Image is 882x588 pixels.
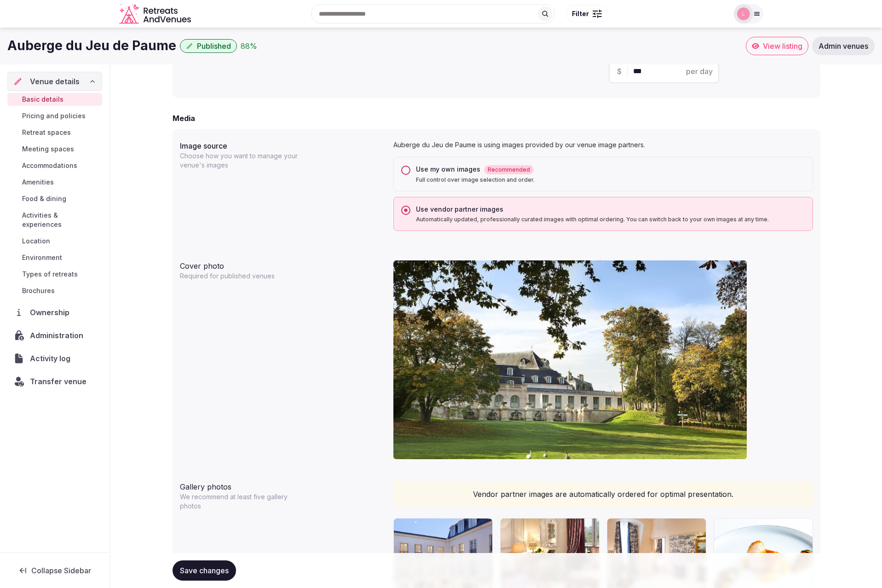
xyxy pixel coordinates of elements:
[7,372,102,391] button: Transfer venue
[173,560,236,581] button: Save changes
[7,37,176,55] h1: Auberge du Jeu de Paume
[393,140,813,150] p: Auberge du Jeu de Paume is using images provided by our venue image partners.
[22,211,98,229] span: Activities & experiences
[7,251,102,264] a: Environment
[7,176,102,189] a: Amenities
[180,492,298,511] p: We recommend at least five gallery photos
[119,4,193,24] a: Visit the homepage
[22,144,74,154] span: Meeting spaces
[617,66,622,77] span: $
[22,270,78,279] span: Types of retreats
[22,161,77,170] span: Accommodations
[241,40,257,52] div: 88 %
[763,41,802,51] span: View listing
[119,4,193,24] svg: Retreats and Venues company logo
[180,478,386,492] div: Gallery photos
[180,39,237,53] button: Published
[416,216,805,223] p: Automatically updated, professionally curated images with optimal ordering. You can switch back t...
[173,113,195,124] h2: Media
[30,76,80,87] span: Venue details
[22,286,55,295] span: Brochures
[7,209,102,231] a: Activities & experiences
[22,194,66,203] span: Food & dining
[416,205,805,214] div: Use vendor partner images
[7,192,102,205] a: Food & dining
[7,159,102,172] a: Accommodations
[22,111,86,121] span: Pricing and policies
[7,349,102,368] a: Activity log
[7,268,102,281] a: Types of retreats
[572,9,589,18] span: Filter
[416,165,805,174] div: Use my own images
[22,178,54,187] span: Amenities
[393,481,813,507] p: Vendor partner images are automatically ordered for optimal presentation.
[31,566,91,575] span: Collapse Sidebar
[180,142,386,150] label: Image source
[7,143,102,156] a: Meeting spaces
[22,128,71,137] span: Retreat spaces
[393,260,747,459] img: The_Hotel_02_P.jpg
[30,330,87,341] span: Administration
[746,37,808,55] a: View listing
[22,236,50,246] span: Location
[7,303,102,322] a: Ownership
[180,151,298,170] p: Choose how you want to manage your venue's images
[416,176,805,184] p: Full control over image selection and order.
[7,93,102,106] a: Basic details
[819,41,868,51] span: Admin venues
[686,66,713,77] span: per day
[737,7,750,20] img: Luis Mereiles
[812,37,875,55] a: Admin venues
[7,235,102,248] a: Location
[22,253,62,262] span: Environment
[7,284,102,297] a: Brochures
[180,566,229,575] span: Save changes
[7,560,102,581] button: Collapse Sidebar
[197,41,231,51] span: Published
[7,110,102,122] a: Pricing and policies
[180,271,298,281] p: Required for published venues
[484,165,534,174] span: Recommended
[30,353,74,364] span: Activity log
[22,95,63,104] span: Basic details
[30,307,73,318] span: Ownership
[30,376,86,387] span: Transfer venue
[180,257,386,271] div: Cover photo
[7,326,102,345] a: Administration
[7,126,102,139] a: Retreat spaces
[241,40,257,52] button: 88%
[566,5,608,23] button: Filter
